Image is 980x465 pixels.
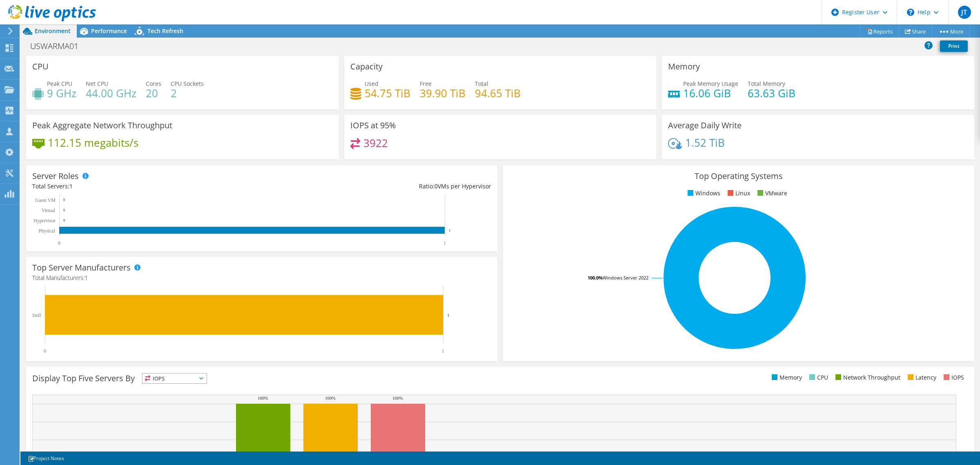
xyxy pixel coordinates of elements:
h1: USWARMA01 [27,42,91,51]
li: CPU [807,373,828,382]
li: Linux [726,189,750,198]
div: Ratio: VMs per Hypervisor [262,182,491,191]
a: Reports [860,25,899,38]
text: 1 [447,313,450,317]
text: 100% [325,396,336,400]
span: 1 [69,182,73,190]
text: 0 [63,218,65,222]
h3: Memory [668,62,700,71]
h4: 112.15 megabits/s [48,138,138,147]
h4: 16.06 GiB [683,89,738,98]
li: Windows [686,189,720,198]
text: 1 [442,348,444,354]
text: 0 [44,348,46,354]
h4: 20 [146,89,161,98]
text: Virtual [42,208,56,213]
tspan: 100.0% [588,275,603,281]
a: Print [940,40,968,52]
svg: \n [907,9,914,16]
h4: 63.63 GiB [748,89,795,98]
h3: IOPS at 95% [350,121,396,130]
span: CPU Sockets [171,80,204,87]
span: Free [420,80,432,87]
span: Used [365,80,379,87]
div: Total Servers: [32,182,262,191]
span: Cores [146,80,161,87]
h4: 44.00 GHz [86,89,136,98]
h4: 3922 [363,139,388,148]
h3: Top Server Manufacturers [32,263,131,272]
text: Guest VM [35,197,56,203]
h4: Total Manufacturers: [32,273,491,282]
a: Share [899,25,932,38]
text: 0 [58,240,60,246]
span: Environment [35,27,71,35]
span: Peak CPU [47,80,72,87]
h3: Peak Aggregate Network Throughput [32,121,172,130]
span: Peak Memory Usage [683,80,738,87]
li: VMware [755,189,787,198]
a: Project Notes [22,453,70,463]
text: 1 [443,240,446,246]
h4: 94.65 TiB [475,89,521,98]
h3: Capacity [350,62,383,71]
text: 100% [392,396,403,400]
h4: 9 GHz [47,89,76,98]
span: Total [475,80,488,87]
span: IOPS [143,373,207,383]
tspan: Windows Server 2022 [603,275,648,281]
li: Latency [906,373,936,382]
span: Performance [91,27,127,35]
span: 1 [85,274,88,282]
text: 1 [449,228,451,232]
text: Dell [32,313,41,318]
text: 100% [258,396,268,400]
h3: CPU [32,62,49,71]
span: Total Memory [748,80,785,87]
span: Tech Refresh [147,27,183,35]
a: More [932,25,970,38]
text: Hypervisor [33,218,56,224]
h4: 54.75 TiB [365,89,410,98]
h4: 1.52 TiB [685,138,725,147]
h3: Average Daily Write [668,121,742,130]
text: 0 [63,198,65,202]
li: IOPS [942,373,964,382]
text: 0 [63,208,65,212]
text: Physical [38,228,55,234]
h4: 2 [171,89,204,98]
h4: 39.90 TiB [420,89,465,98]
h3: Server Roles [32,172,79,181]
span: Net CPU [86,80,108,87]
li: Network Throughput [833,373,900,382]
li: Memory [770,373,802,382]
span: 0 [434,182,438,190]
span: JT [958,6,971,19]
h3: Top Operating Systems [509,172,968,181]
